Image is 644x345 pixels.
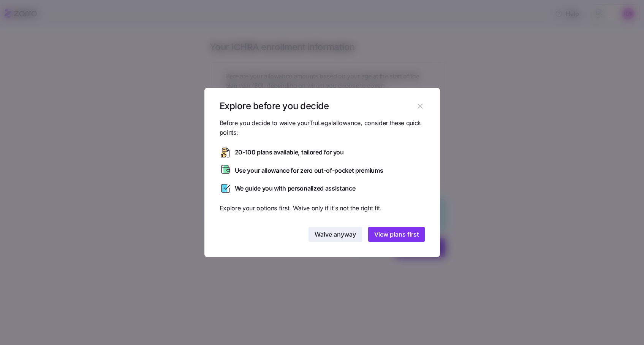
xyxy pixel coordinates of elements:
span: 20-100 plans available, tailored for you [235,148,344,157]
span: Explore your options first. Waive only if it's not the right fit. [220,204,425,213]
button: View plans first [368,227,425,242]
span: View plans first [374,230,419,239]
button: Waive anyway [309,227,362,242]
h1: Explore before you decide [220,100,415,112]
span: We guide you with personalized assistance [235,184,356,193]
span: Waive anyway [315,230,356,239]
span: Use your allowance for zero out-of-pocket premiums [235,166,383,175]
span: Before you decide to waive your TruLegal allowance, consider these quick points: [220,118,425,137]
